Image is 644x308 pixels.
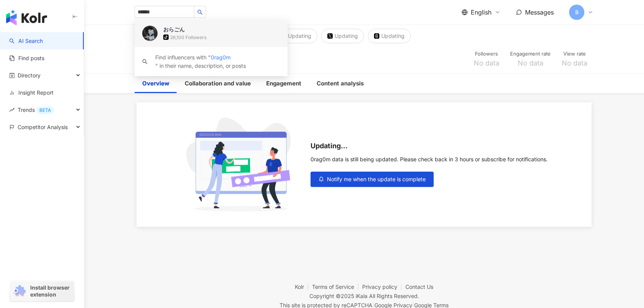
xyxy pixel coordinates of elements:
[311,172,434,187] button: Notify me when the update is complete
[266,79,301,88] div: Engagement
[311,156,548,162] div: 0rag0m data is still being updated. Please check back in 3 hours or subscribe for notifications.
[309,293,419,299] div: Copyright © 2025 All Rights Reserved.
[312,283,362,290] a: Terms of Service
[36,106,54,114] div: BETA
[18,101,54,118] span: Trends
[311,142,548,150] div: Updating...
[518,59,543,67] span: No data
[368,29,411,43] button: Updating
[327,176,426,182] span: Notify me when the update is complete
[471,8,491,16] span: English
[525,8,554,16] span: Messages
[135,47,158,70] img: KOL Avatar
[12,285,27,297] img: chrome extension
[18,118,68,136] span: Competitor Analysis
[472,50,501,58] div: Followers
[275,29,317,43] button: Updating
[575,8,579,16] span: B
[10,281,74,301] a: chrome extensionInstall browser extension
[381,31,405,41] div: Updating
[9,89,54,97] a: Insight Report
[185,79,251,88] div: Collaboration and value
[362,283,405,290] a: Privacy policy
[317,79,364,88] div: Content analysis
[195,31,218,41] div: Updating
[335,31,358,41] div: Updating
[9,107,15,113] span: rise
[510,50,551,58] div: Engagement rate
[562,59,587,67] span: No data
[241,31,265,41] div: Updating
[6,10,47,25] img: logo
[295,283,312,290] a: Kolr
[181,118,301,211] img: subscribe cta
[148,31,171,41] div: Updating
[228,29,271,43] button: Updating
[288,31,311,41] div: Updating
[135,29,177,43] button: Updating
[405,283,433,290] a: Contact Us
[474,59,499,67] span: No data
[321,29,364,43] button: Updating
[18,67,41,84] span: Directory
[356,293,368,299] a: iKala
[142,79,169,88] div: Overview
[9,54,44,62] a: Find posts
[163,52,189,62] div: 0rag0m
[181,29,224,43] button: Updating
[560,50,589,58] div: View rate
[9,37,43,45] a: searchAI Search
[197,10,203,15] span: search
[30,284,72,298] span: Install browser extension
